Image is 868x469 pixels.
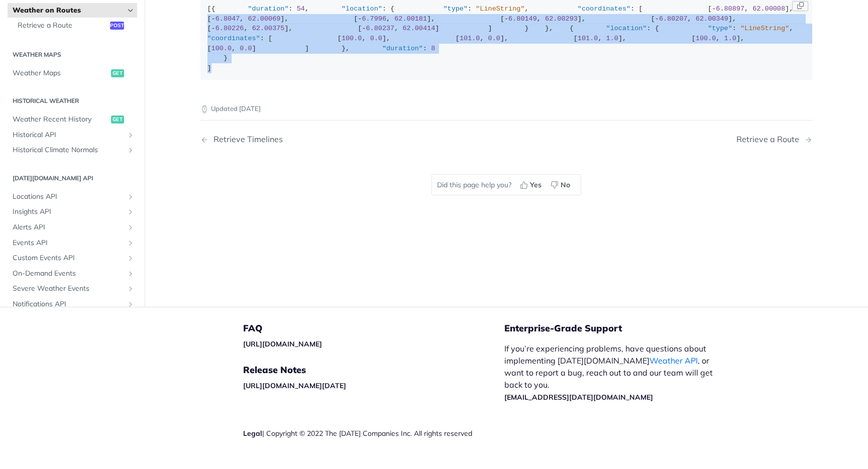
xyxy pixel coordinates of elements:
span: Weather on Routes [13,6,124,16]
span: Alerts API [13,222,124,232]
span: 6.80237 [366,25,395,32]
span: 62.00181 [394,15,427,23]
button: Show subpages for Insights API [127,208,135,216]
button: Copy Code [792,1,808,11]
span: Notifications API [13,299,124,309]
a: [URL][DOMAIN_NAME] [243,339,322,348]
span: 6.80149 [508,15,537,23]
button: Show subpages for Severe Weather Events [127,285,135,293]
span: 62.00414 [402,25,435,32]
a: Weather Recent Historyget [8,112,137,127]
a: Legal [243,429,262,438]
span: 101.0 [460,35,480,42]
button: Hide subpages for Weather on Routes [127,7,135,15]
span: - [211,25,215,32]
div: | Copyright © 2022 The [DATE] Companies Inc. All rights reserved [243,428,504,438]
span: Severe Weather Events [13,284,124,294]
h2: [DATE][DOMAIN_NAME] API [8,174,137,183]
span: "location" [342,5,382,13]
a: Next Page: Retrieve a Route [736,135,812,144]
a: Weather Mapsget [8,66,137,81]
a: Weather API [649,356,698,366]
span: 62.00069 [248,15,281,23]
h2: Weather Maps [8,50,137,59]
button: Show subpages for Historical Climate Normals [127,146,135,154]
span: 54 [297,5,305,13]
a: Custom Events APIShow subpages for Custom Events API [8,251,137,266]
span: 8 [431,45,435,52]
a: Insights APIShow subpages for Insights API [8,204,137,219]
span: "type" [708,25,732,32]
span: Insights API [13,207,124,217]
span: "coordinates" [207,35,260,42]
button: Show subpages for Locations API [127,193,135,201]
span: Events API [13,238,124,248]
span: get [111,115,124,124]
span: 62.00375 [252,25,285,32]
span: 6.80226 [215,25,244,32]
span: Locations API [13,192,124,202]
span: 62.00008 [752,5,785,13]
a: Locations APIShow subpages for Locations API [8,189,137,204]
span: 100.0 [211,45,232,52]
span: "LineString" [476,5,524,13]
span: 100.0 [696,35,716,42]
div: Retrieve a Route [736,135,804,144]
span: 1.0 [724,35,736,42]
a: Severe Weather EventsShow subpages for Severe Weather Events [8,281,137,296]
button: Show subpages for Notifications API [127,300,135,308]
div: [{ : , : { : , : [ [ , ], [ , ], [ , ], [ , ], [ , ], [ , ], [ , ] ] } }, { : { : , : [ [ , ], [ ... [207,4,806,73]
span: - [712,5,716,13]
a: Events APIShow subpages for Events API [8,236,137,251]
span: "location" [606,25,647,32]
button: Show subpages for Historical API [127,131,135,139]
span: - [655,15,659,23]
span: - [358,15,362,23]
span: 0.0 [240,45,252,52]
span: 6.80207 [659,15,688,23]
a: Previous Page: Retrieve Timelines [200,135,463,144]
h2: Historical Weather [8,96,137,105]
span: "LineString" [740,25,789,32]
span: Retrieve a Route [18,21,107,31]
button: Yes [516,177,547,192]
p: Updated [DATE] [200,104,812,114]
span: 100.0 [342,35,362,42]
a: Weather on RoutesHide subpages for Weather on Routes [8,3,137,18]
button: Show subpages for Alerts API [127,223,135,231]
button: Show subpages for On-Demand Events [127,270,135,278]
span: Historical API [13,130,124,140]
p: If you’re experiencing problems, have questions about implementing [DATE][DOMAIN_NAME] , or want ... [504,342,723,403]
h5: Release Notes [243,364,504,376]
span: 62.00293 [545,15,578,23]
span: 0.0 [370,35,382,42]
span: - [362,25,366,32]
span: 6.80897 [716,5,744,13]
button: Show subpages for Events API [127,239,135,247]
span: Custom Events API [13,253,124,263]
a: Historical APIShow subpages for Historical API [8,128,137,143]
nav: Pagination Controls [200,125,812,154]
a: Historical Climate NormalsShow subpages for Historical Climate Normals [8,143,137,158]
a: On-Demand EventsShow subpages for On-Demand Events [8,266,137,281]
a: [URL][DOMAIN_NAME][DATE] [243,381,346,390]
span: Yes [530,180,541,190]
span: 62.00349 [696,15,728,23]
span: Weather Maps [13,68,108,78]
a: Notifications APIShow subpages for Notifications API [8,297,137,312]
span: 101.0 [578,35,598,42]
span: "duration" [382,45,423,52]
span: post [110,22,124,30]
span: "duration" [248,5,289,13]
span: On-Demand Events [13,269,124,279]
span: No [561,180,570,190]
span: 0.0 [488,35,500,42]
span: "type" [443,5,468,13]
a: Retrieve a Routepost [13,18,137,33]
span: 6.7996 [362,15,386,23]
span: "coordinates" [578,5,630,13]
span: - [504,15,508,23]
h5: Enterprise-Grade Support [504,322,739,334]
span: Weather Recent History [13,114,108,125]
div: Retrieve Timelines [208,135,283,144]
